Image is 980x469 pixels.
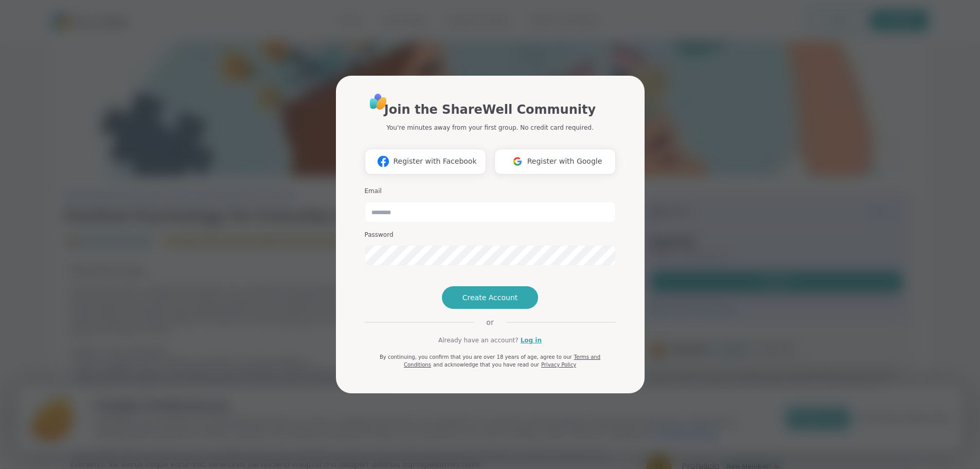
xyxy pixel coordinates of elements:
[367,90,390,113] img: ShareWell Logo
[541,362,576,368] a: Privacy Policy
[494,149,616,175] button: Register with Google
[527,156,602,167] span: Register with Google
[365,187,616,196] h3: Email
[384,100,596,119] h1: Join the ShareWell Community
[438,336,519,345] span: Already have an account?
[380,354,572,360] span: By continuing, you confirm that you are over 18 years of age, agree to our
[474,317,506,327] span: or
[373,152,393,171] img: ShareWell Logomark
[442,286,539,309] button: Create Account
[386,123,593,132] p: You're minutes away from your first group. No credit card required.
[508,152,527,171] img: ShareWell Logomark
[393,156,476,167] span: Register with Facebook
[521,336,542,345] a: Log in
[365,149,486,175] button: Register with Facebook
[433,362,539,368] span: and acknowledge that you have read our
[365,231,616,239] h3: Password
[462,292,518,303] span: Create Account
